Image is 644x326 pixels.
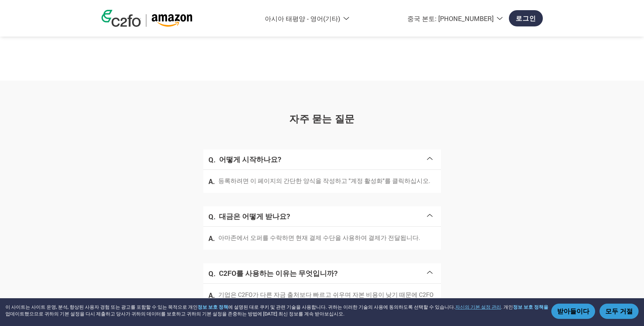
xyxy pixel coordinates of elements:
p: 아마존에서 오퍼를 수락하면 현재 결제 수단을 사용하여 결제가 전달됩니다. [218,233,420,242]
a: 로그인 [509,10,542,26]
img: C2FO 로고 [102,10,141,27]
a: 정보 보호 정책을 [513,304,548,310]
h4: C2FO를 사용하는 이유는 무엇입니까? [219,268,426,278]
button: 모두 거절 [600,304,639,319]
p: 기업은 C2FO가 다른 자금 출처보다 빠르고 쉬우며 자본 비용이 낮기 때문에 C2FO를 사용합니다. [218,290,436,308]
font: 이 사이트는 사이트 운영, 분석, 향상된 사용자 경험 또는 광고를 포함할 수 있는 목적으로 개인 에 설명된 대로 쿠키 및 관련 기술을 사용합니다. 귀하는 이러한 기술의 사용에... [5,304,455,310]
button: 받아들이다 [551,304,595,319]
a: 정보 보호 정책 [198,304,228,310]
font: . 개인 업데이트했으므로 귀하의 기본 설정을 다시 제출하고 당사가 귀하의 데이터를 보호하고 귀하의 기본 설정을 존중하는 방법에 [DATE] 최신 정보를 계속 받아보십시오. [5,304,548,317]
p: 등록하려면 이 페이지의 간단한 양식을 작성하고 "계정 활성화"를 클릭하십시오. [218,177,430,185]
img: 아마존 [151,14,192,27]
h3: 자주 묻는 질문 [102,112,543,126]
h4: 대금은 어떻게 받나요? [219,211,426,221]
button: 자신의 기본 설정 관리 [455,304,501,310]
h4: 어떻게 시작하나요? [219,155,426,164]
